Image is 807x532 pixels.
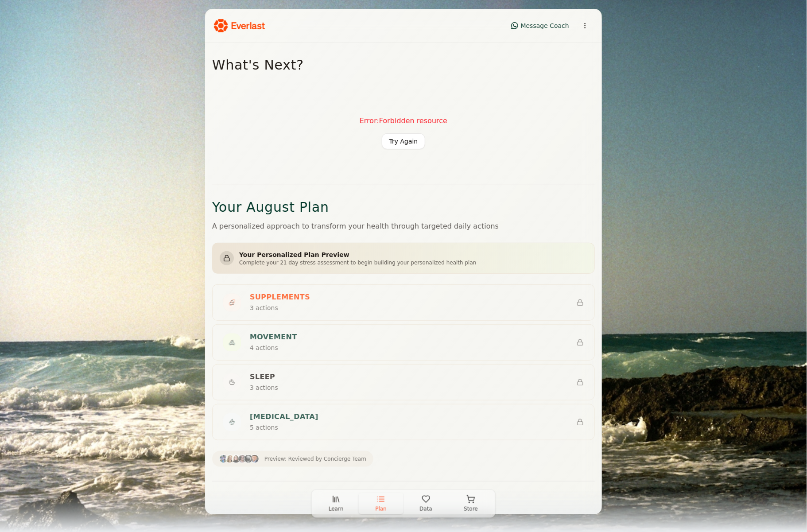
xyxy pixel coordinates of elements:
button: SLEEP3 actions [213,365,594,400]
span: Plan [375,505,387,513]
button: Try Again [382,133,426,149]
span: MOVEMENT [250,332,297,342]
h1: Your August Plan [212,199,595,215]
button: Makenzie BeersJessica Harold, PA-CHeather Muszynski, NBC-HWCLeigh Frame, PhD, MHSRafid Madul, MD,... [212,451,373,467]
span: 4 actions [250,344,278,351]
button: SUPPLEMENTS3 actions [213,285,594,320]
h2: What's Next? [212,57,595,73]
span: Data [419,505,432,513]
img: Michael Doney, MD, MPH [250,454,259,463]
img: Leigh Frame, PhD, MHS [238,454,247,463]
span: SLEEP [250,372,278,382]
img: Rafid Madul, MD, MBA [244,454,253,463]
p: A personalized approach to transform your health through targeted daily actions [212,221,595,232]
div: Error: Forbidden resource [360,116,447,126]
span: Learn [329,505,344,513]
img: Jessica Harold, PA-C [225,454,234,463]
span: Preview: Reviewed by Concierge Team [264,455,366,462]
h3: Your Personalized Plan Preview [239,250,477,259]
span: Message Coach [521,21,569,30]
span: 3 actions [250,384,278,391]
span: [MEDICAL_DATA] [250,412,318,422]
p: Complete your 21 day stress assessment to begin building your personalized health plan [239,259,477,266]
button: Message Coach [507,19,574,33]
button: [MEDICAL_DATA]5 actions [213,404,594,440]
img: Makenzie Beers [219,454,228,463]
span: 3 actions [250,304,278,311]
img: Everlast Logo [214,19,265,33]
img: Heather Muszynski, NBC-HWC [232,454,241,463]
span: SUPPLEMENTS [250,292,310,303]
span: Store [464,505,478,513]
span: 5 actions [250,424,278,431]
button: MOVEMENT4 actions [213,325,594,360]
